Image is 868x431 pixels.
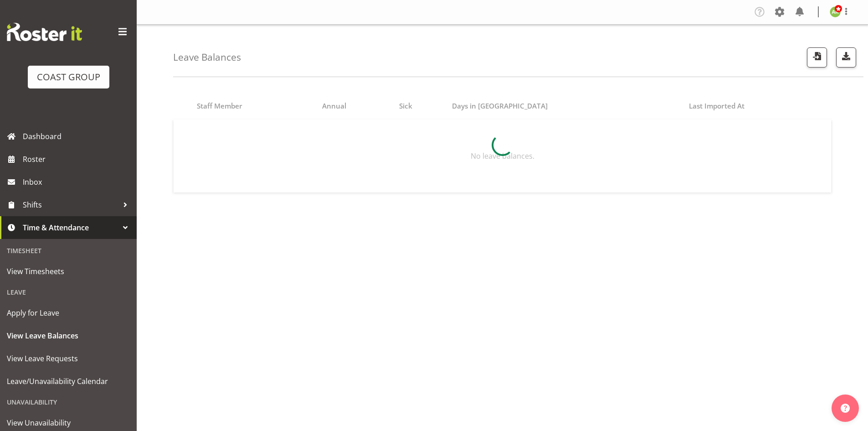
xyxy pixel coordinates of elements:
img: Rosterit website logo [7,23,82,41]
a: View Leave Requests [2,347,134,370]
span: View Unavailability [7,416,130,430]
span: Apply for Leave [7,306,130,320]
span: Shifts [23,198,118,212]
span: Roster [23,152,132,166]
h4: Leave Balances [173,52,241,62]
span: View Leave Requests [7,352,130,365]
a: Leave/Unavailability Calendar [2,370,134,393]
span: Leave/Unavailability Calendar [7,374,130,388]
span: View Timesheets [7,265,130,278]
div: Unavailability [2,393,134,411]
img: angela-kerrigan9606.jpg [830,6,841,17]
div: Leave [2,283,134,301]
div: COAST GROUP [37,70,100,84]
span: Dashboard [23,130,132,143]
img: help-xxl-2.png [841,404,850,413]
span: View Leave Balances [7,329,130,343]
a: View Leave Balances [2,324,134,347]
button: Import Leave Balances [807,47,827,68]
div: Timesheet [2,241,134,260]
a: Apply for Leave [2,301,134,324]
span: Inbox [23,175,132,189]
span: Time & Attendance [23,221,118,234]
button: Download Leave Balances [836,47,856,68]
a: View Timesheets [2,260,134,283]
